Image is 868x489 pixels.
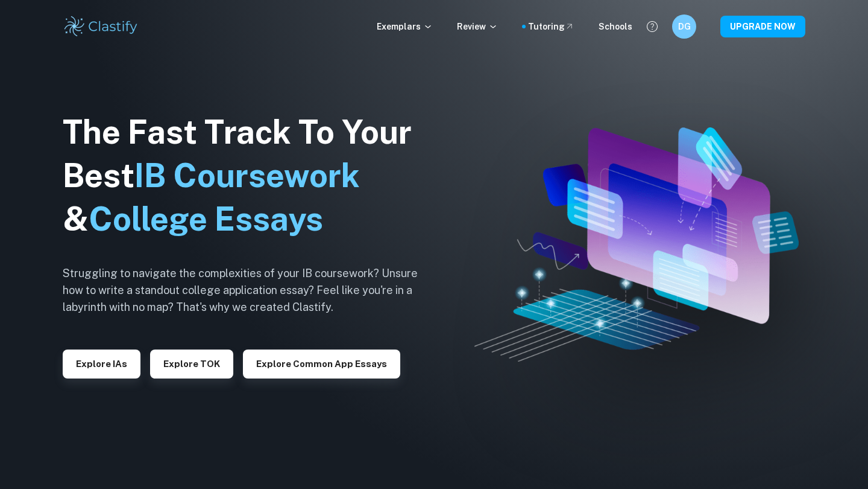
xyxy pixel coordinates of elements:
p: Review [457,20,498,33]
button: Explore Common App essays [243,350,400,379]
img: Clastify hero [474,127,799,362]
button: Help and Feedback [642,16,662,37]
a: Schools [599,20,632,33]
p: Exemplars [377,20,433,33]
h6: DG [678,20,691,33]
h1: The Fast Track To Your Best & [63,110,436,241]
a: Tutoring [528,20,574,33]
h6: Struggling to navigate the complexities of your IB coursework? Unsure how to write a standout col... [63,265,436,316]
a: Explore Common App essays [243,357,400,369]
button: DG [672,14,696,39]
span: IB Coursework [134,156,360,194]
button: UPGRADE NOW [720,16,805,37]
button: Explore IAs [63,350,140,379]
img: Clastify logo [63,14,139,39]
a: Explore IAs [63,357,140,369]
a: Explore TOK [150,357,233,369]
button: Explore TOK [150,350,233,379]
span: College Essays [89,200,323,238]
